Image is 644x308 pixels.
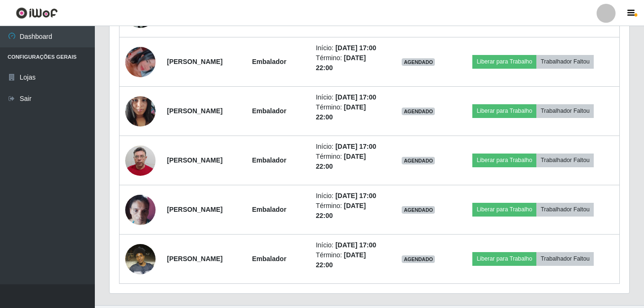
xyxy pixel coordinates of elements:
time: [DATE] 17:00 [335,241,376,249]
span: AGENDADO [402,58,435,66]
button: Liberar para Trabalho [472,203,536,216]
strong: [PERSON_NAME] [167,255,222,263]
img: 1662126306430.jpeg [125,35,156,89]
time: [DATE] 17:00 [335,143,376,150]
li: Término: [316,201,384,221]
button: Trabalhador Faltou [536,203,594,216]
strong: [PERSON_NAME] [167,58,222,65]
time: [DATE] 17:00 [335,192,376,199]
li: Início: [316,92,384,102]
span: AGENDADO [402,255,435,263]
li: Início: [316,240,384,250]
strong: [PERSON_NAME] [167,156,222,164]
li: Término: [316,250,384,270]
li: Início: [316,191,384,201]
li: Término: [316,102,384,122]
strong: Embalador [252,107,286,115]
img: CoreUI Logo [16,7,58,19]
button: Trabalhador Faltou [536,55,594,68]
li: Término: [316,53,384,73]
li: Início: [316,142,384,152]
button: Trabalhador Faltou [536,252,594,265]
span: AGENDADO [402,206,435,214]
time: [DATE] 17:00 [335,44,376,52]
span: AGENDADO [402,108,435,115]
strong: Embalador [252,156,286,164]
img: 1699963072939.jpeg [125,91,156,131]
img: 1733770253666.jpeg [125,190,156,230]
li: Término: [316,152,384,172]
span: AGENDADO [402,157,435,164]
button: Liberar para Trabalho [472,104,536,118]
time: [DATE] 17:00 [335,93,376,101]
strong: [PERSON_NAME] [167,206,222,213]
button: Trabalhador Faltou [536,154,594,167]
button: Liberar para Trabalho [472,252,536,265]
img: 1729117608553.jpeg [125,140,156,181]
img: 1754349368188.jpeg [125,239,156,279]
strong: Embalador [252,206,286,213]
button: Liberar para Trabalho [472,55,536,68]
button: Trabalhador Faltou [536,104,594,118]
li: Início: [316,43,384,53]
button: Liberar para Trabalho [472,154,536,167]
strong: [PERSON_NAME] [167,107,222,115]
strong: Embalador [252,58,286,65]
strong: Embalador [252,255,286,263]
